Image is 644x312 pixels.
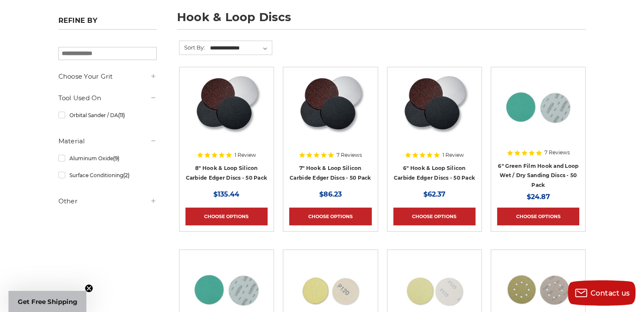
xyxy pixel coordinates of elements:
[568,280,636,306] button: Contact us
[289,73,371,155] a: Silicon Carbide 7" Hook & Loop Edger Discs
[296,73,365,141] img: Silicon Carbide 7" Hook & Loop Edger Discs
[497,208,579,225] a: Choose Options
[185,73,268,155] a: Silicon Carbide 8" Hook & Loop Edger Discs
[591,289,630,297] span: Contact us
[18,298,77,306] span: Get Free Shipping
[58,108,157,123] a: Orbital Sander / DA
[186,165,267,181] a: 8" Hook & Loop Silicon Carbide Edger Discs - 50 Pack
[113,155,119,161] span: (9)
[393,208,475,225] a: Choose Options
[319,190,342,198] span: $86.23
[504,73,572,141] img: 6-inch 60-grit green film hook and loop sanding discs with fast cutting aluminum oxide for coarse...
[85,284,93,293] button: Close teaser
[58,168,157,183] a: Surface Conditioning
[58,151,157,166] a: Aluminum Oxide
[185,208,268,225] a: Choose Options
[118,112,124,118] span: (11)
[337,153,362,158] span: 7 Reviews
[209,42,272,55] select: Sort By:
[192,73,261,141] img: Silicon Carbide 8" Hook & Loop Edger Discs
[289,208,371,225] a: Choose Options
[527,193,550,201] span: $24.87
[442,153,464,158] span: 1 Review
[213,190,239,198] span: $135.44
[58,136,157,146] h5: Material
[497,73,579,155] a: 6-inch 60-grit green film hook and loop sanding discs with fast cutting aluminum oxide for coarse...
[423,190,445,198] span: $62.37
[177,11,586,30] h1: hook & loop discs
[393,73,475,155] a: Silicon Carbide 6" Hook & Loop Edger Discs
[400,73,469,141] img: Silicon Carbide 6" Hook & Loop Edger Discs
[394,165,475,181] a: 6" Hook & Loop Silicon Carbide Edger Discs - 50 Pack
[123,172,129,178] span: (2)
[498,163,578,188] a: 6" Green Film Hook and Loop Wet / Dry Sanding Discs - 50 Pack
[290,165,371,181] a: 7" Hook & Loop Silicon Carbide Edger Discs - 50 Pack
[58,16,157,30] h5: Refine by
[8,291,86,312] div: Get Free ShippingClose teaser
[58,93,157,103] h5: Tool Used On
[180,41,205,54] label: Sort By:
[58,71,157,82] h5: Choose Your Grit
[58,196,157,206] h5: Other
[235,153,256,158] span: 1 Review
